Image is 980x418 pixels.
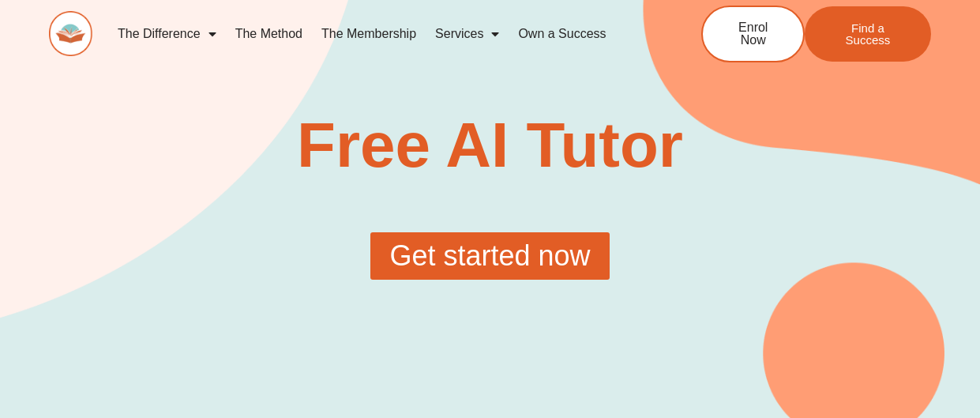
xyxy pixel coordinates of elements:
span: Find a Success [828,22,907,46]
a: Find a Success [805,6,931,62]
a: The Difference [108,16,226,52]
a: Own a Success [509,16,615,52]
span: Get started now [389,242,590,270]
a: Get started now [370,232,609,280]
a: Enrol Now [701,6,805,62]
span: Enrol Now [727,21,779,47]
h1: Free AI Tutor [266,114,713,177]
a: The Membership [312,16,426,52]
a: The Method [226,16,312,52]
a: Services [426,16,509,52]
nav: Menu [108,16,651,52]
